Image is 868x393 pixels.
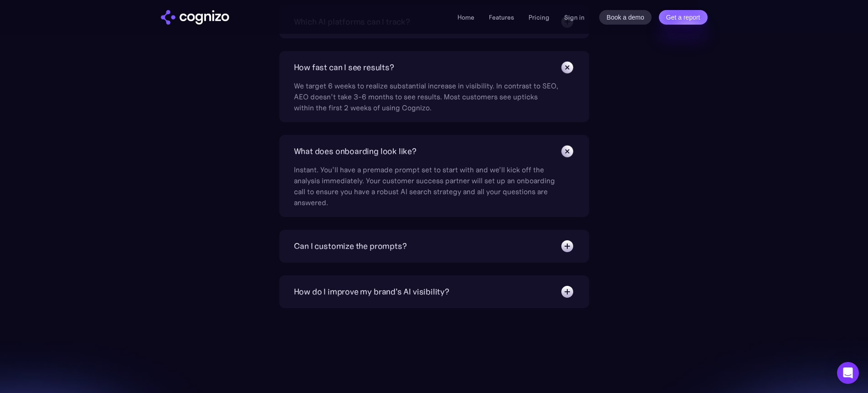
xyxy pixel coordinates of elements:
[659,10,708,25] a: Get a report
[294,145,416,158] div: What does onboarding look like?
[564,12,585,23] a: Sign in
[837,362,859,384] div: Open Intercom Messenger
[294,61,394,74] div: How fast can I see results?
[489,13,514,21] a: Features
[294,75,558,113] div: We target 6 weeks to realize substantial increase in visibility. In contrast to SEO, AEO doesn’t ...
[294,285,449,298] div: How do I improve my brand's AI visibility?
[294,240,407,253] div: Can I customize the prompts?
[457,13,474,21] a: Home
[599,10,652,25] a: Book a demo
[161,10,229,25] a: home
[161,10,229,25] img: cognizo logo
[529,13,550,21] a: Pricing
[294,159,558,208] div: Instant. You’ll have a premade prompt set to start with and we’ll kick off the analysis immediate...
